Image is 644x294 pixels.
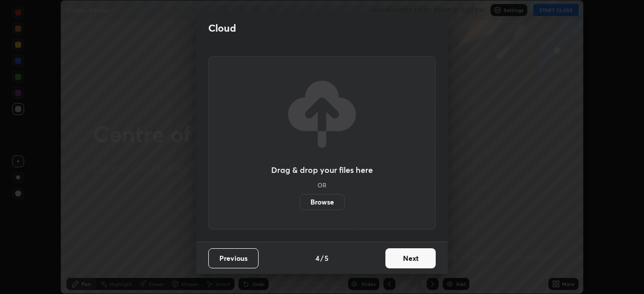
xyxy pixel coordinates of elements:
[208,248,259,268] button: Previous
[385,248,436,268] button: Next
[315,253,319,263] h4: 4
[320,253,324,263] h4: /
[325,253,329,263] h4: 5
[208,22,236,35] h2: Cloud
[317,182,327,188] h5: OR
[271,166,373,174] h3: Drag & drop your files here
